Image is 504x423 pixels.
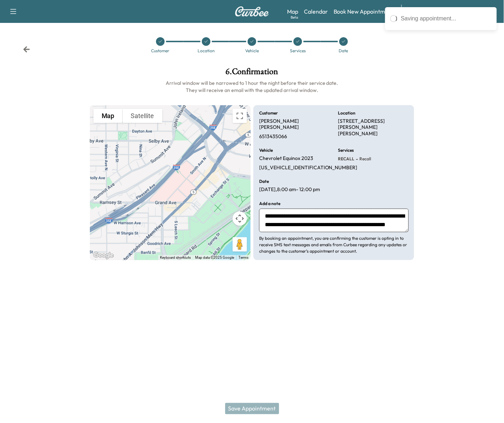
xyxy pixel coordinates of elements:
[235,6,269,16] img: Curbee Logo
[238,256,248,259] a: Terms
[198,49,215,53] div: Location
[339,49,348,53] div: Date
[90,67,415,79] h1: 6 . Confirmation
[245,49,259,53] div: Vehicle
[151,49,170,53] div: Customer
[334,7,394,16] a: Book New Appointment
[355,155,358,162] span: -
[259,186,320,193] p: [DATE] , 8:00 am - 12:00 pm
[233,109,247,123] button: Toggle fullscreen view
[195,256,234,259] span: Map data ©2025 Google
[259,148,273,152] h6: Vehicle
[233,211,247,226] button: Map camera controls
[259,201,280,206] h6: Add a note
[401,14,492,23] div: Saving appointment...
[160,255,191,260] button: Keyboard shortcuts
[338,148,354,152] h6: Services
[92,251,115,260] img: Google
[338,118,409,137] p: [STREET_ADDRESS][PERSON_NAME][PERSON_NAME]
[90,79,415,94] h6: Arrival window will be narrowed to 1 hour the night before their service date. They will receive ...
[304,7,328,16] a: Calendar
[93,109,123,123] button: Show street map
[233,237,247,252] button: Drag Pegman onto the map to open Street View
[123,109,163,123] button: Show satellite imagery
[358,156,372,162] span: Recall
[287,7,298,16] a: MapBeta
[23,46,30,53] div: Back
[338,111,356,115] h6: Location
[92,251,115,260] a: Open this area in Google Maps (opens a new window)
[259,111,278,115] h6: Customer
[291,15,298,20] div: Beta
[259,118,330,131] p: [PERSON_NAME] [PERSON_NAME]
[259,165,358,171] p: [US_VEHICLE_IDENTIFICATION_NUMBER]
[338,156,355,162] span: RECALL
[259,155,313,162] p: Chevrolet Equinox 2023
[259,235,408,254] p: By booking an appointment, you are confirming the customer is opting in to receive SMS text messa...
[290,49,306,53] div: Services
[259,179,269,184] h6: Date
[259,133,287,140] p: 6513435066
